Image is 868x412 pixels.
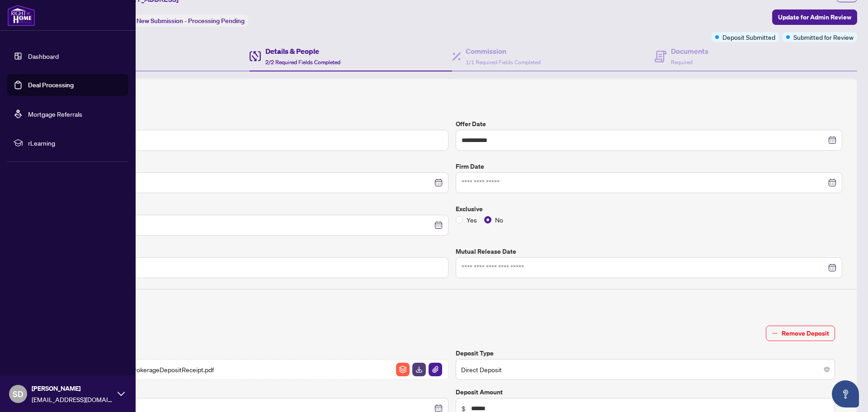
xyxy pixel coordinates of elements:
h2: Trade Details [62,94,842,108]
label: Conditional Date [62,204,448,214]
button: File Download [412,362,426,377]
button: Open asap [832,380,859,407]
button: File Archive [396,362,410,377]
a: Mortgage Referrals [28,110,82,118]
label: Deposit Type [456,348,835,358]
span: Submitted for Review [793,32,854,42]
span: Deposit Submitted [722,32,775,42]
div: Status: [112,14,248,27]
span: Update for Admin Review [778,10,851,24]
h4: Deposit [62,297,842,308]
img: logo [7,5,35,26]
span: 1/1 Required Fields Completed [466,59,541,66]
span: Yes [463,215,481,225]
span: 1755294197047-BrokerageDepositReceipt.pdf [75,365,214,374]
label: Offer Date [456,119,842,129]
label: Deposit Date [69,387,448,397]
button: Remove Deposit [766,326,835,341]
span: close-circle [824,367,830,372]
span: rLearning [28,138,122,148]
label: Exclusive [456,204,842,214]
label: Closing Date [62,161,448,171]
span: Remove Deposit [782,326,829,341]
button: File Attachement [428,362,443,377]
span: No [491,215,507,225]
span: 1755294197047-BrokerageDepositReceipt.pdfFile ArchiveFile DownloadFile Attachement [69,359,448,380]
a: Deal Processing [28,81,74,89]
label: Mutual Release Date [456,246,842,256]
label: Firm Date [456,161,842,171]
img: File Download [412,363,426,376]
label: Deposit Upload [69,348,448,358]
label: Sold Price [62,119,448,129]
span: Required [671,59,693,66]
span: SD [13,388,24,400]
h4: Commission [466,46,541,57]
img: File Archive [396,363,410,376]
img: File Attachement [429,363,442,376]
button: Update for Admin Review [772,9,857,25]
h4: Documents [671,46,708,57]
span: [EMAIL_ADDRESS][DOMAIN_NAME] [32,394,113,404]
span: minus [772,330,778,336]
label: Deposit Amount [456,387,835,397]
span: 2/2 Required Fields Completed [265,59,340,66]
label: Unit/Lot Number [62,246,448,256]
a: Dashboard [28,52,59,60]
span: New Submission - Processing Pending [137,17,245,25]
span: [PERSON_NAME] [32,384,113,393]
span: Direct Deposit [461,361,830,378]
h4: Details & People [265,46,340,57]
